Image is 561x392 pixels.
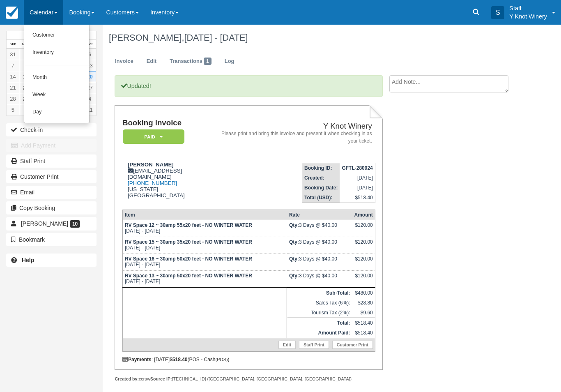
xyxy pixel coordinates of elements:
[24,104,89,121] a: Day
[24,69,89,86] a: Month
[24,86,89,104] a: Week
[24,25,90,123] ul: Calendar
[24,27,89,44] a: Customer
[24,44,89,61] a: Inventory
